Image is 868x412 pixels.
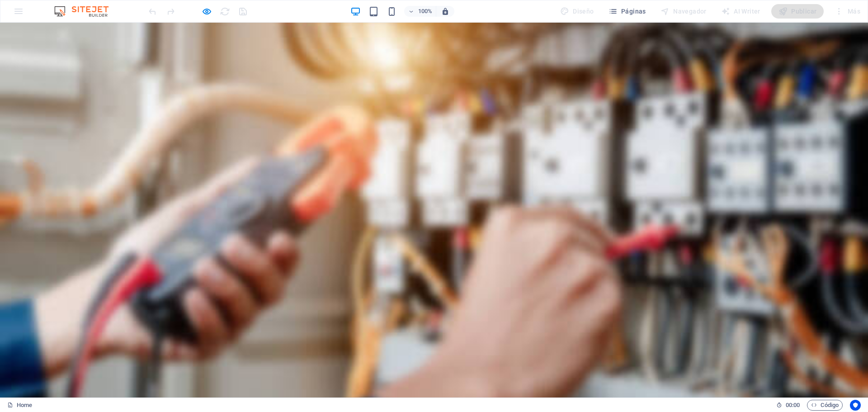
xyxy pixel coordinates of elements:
[418,6,432,17] h6: 100%
[52,6,120,17] img: Editor Logo
[850,400,861,411] button: Usercentrics
[609,7,646,16] span: Páginas
[404,6,436,17] button: 100%
[7,400,32,411] a: Haz clic para cancelar la selección y doble clic para abrir páginas
[557,4,598,19] div: Diseño (Ctrl+Alt+Y)
[792,402,793,408] span: :
[811,400,839,411] span: Código
[605,4,650,19] button: Páginas
[201,6,212,17] button: Haz clic para salir del modo de previsualización y seguir editando
[807,400,843,411] button: Código
[776,400,800,411] h6: Tiempo de la sesión
[786,400,800,411] span: 00 00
